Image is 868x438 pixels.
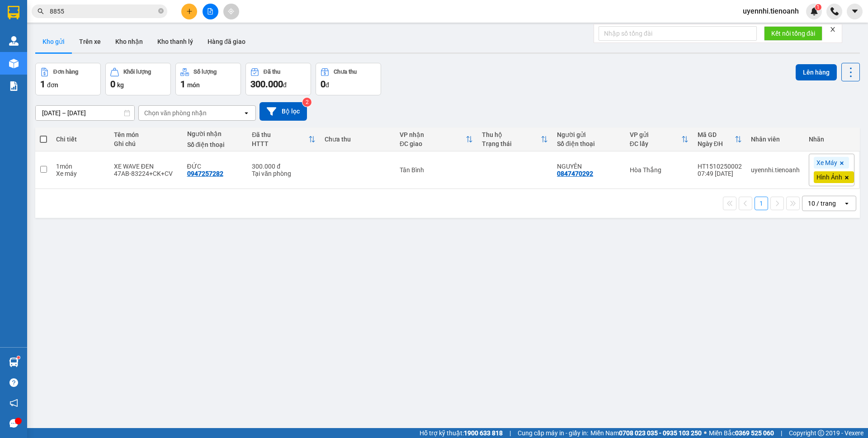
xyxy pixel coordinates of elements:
button: Đơn hàng1đơn [35,63,101,95]
img: phone-icon [830,7,839,15]
button: Đã thu300.000đ [245,63,311,95]
strong: 0369 525 060 [735,429,774,437]
div: 300.000 đ [252,163,316,170]
span: close-circle [158,7,164,16]
span: Xe Máy [816,159,837,167]
div: Tân Bình [400,166,473,174]
span: search [38,8,44,14]
th: Toggle SortBy [395,127,477,151]
img: warehouse-icon [9,59,19,68]
span: Hòa Thắng [67,5,110,14]
span: món [187,81,200,89]
div: Đã thu [252,131,308,138]
div: Chưa thu [325,136,391,143]
button: Kho gửi [35,31,72,52]
div: Thu hộ [482,131,541,138]
button: Chưa thu0đ [316,63,381,95]
button: Hàng đã giao [200,31,253,52]
span: aim [228,8,234,14]
span: close [830,26,836,33]
div: Chưa thu [334,69,357,75]
strong: 1900 633 818 [464,429,503,437]
span: Kết nối tổng đài [771,28,815,38]
strong: 0708 023 035 - 0935 103 250 [619,429,702,437]
button: Số lượng1món [175,63,241,95]
strong: Nhận: [5,52,160,76]
svg: open [243,109,250,117]
img: logo-vxr [8,6,19,19]
span: ⚪️ [704,431,707,435]
button: Kho thanh lý [150,31,200,52]
sup: 2 [302,98,311,107]
div: 0847470292 [557,170,593,177]
div: Người gửi [557,131,621,138]
svg: open [843,200,850,207]
button: Kho nhận [108,31,150,52]
th: Toggle SortBy [693,127,746,151]
th: Toggle SortBy [625,127,693,151]
span: question-circle [9,378,18,387]
div: Số điện thoại [187,141,243,148]
button: Kết nối tổng đài [764,26,822,41]
div: Tại văn phòng [252,170,316,177]
div: Nhân viên [751,136,800,143]
div: ĐC lấy [630,140,681,147]
span: kg [117,81,124,89]
sup: 1 [815,4,821,10]
sup: 1 [17,356,20,359]
button: Khối lượng0kg [105,63,171,95]
div: Người nhận [187,130,243,137]
span: message [9,419,18,428]
button: 1 [755,197,768,210]
span: close-circle [158,8,164,14]
img: icon-new-feature [810,7,818,15]
span: Hỗ trợ kỹ thuật: [420,428,503,438]
span: NGUYÊN - 0847470292 [51,16,129,24]
div: HT1510250002 [698,163,742,170]
span: uyennhi.tienoanh [736,5,806,17]
th: Toggle SortBy [477,127,552,151]
span: đ [283,81,287,89]
span: plus [186,8,193,14]
button: Lên hàng [796,64,837,80]
div: 07:49 [DATE] [698,170,742,177]
button: Trên xe [72,31,108,52]
input: Nhập số tổng đài [599,26,757,41]
span: copyright [818,430,824,436]
div: Hòa Thắng [630,166,689,174]
div: XE WAVE ĐEN [114,163,178,170]
div: Trạng thái [482,140,541,147]
div: Chi tiết [56,136,105,143]
div: Khối lượng [123,69,151,75]
div: Ngày ĐH [698,140,735,147]
span: | [509,428,511,438]
span: 1 [40,79,45,89]
div: Tên món [114,131,178,138]
span: đơn [47,81,58,89]
div: NGUYÊN [557,163,621,170]
div: Mã GD [698,131,735,138]
div: 47AB-83224+CK+CV [114,170,178,177]
input: Select a date range. [36,106,134,120]
span: | [781,428,782,438]
span: Hình Ảnh [816,173,842,181]
span: notification [9,399,18,407]
span: đ [325,81,329,89]
button: Bộ lọc [259,102,307,121]
div: Số lượng [193,69,217,75]
span: Tân Bình [67,52,160,76]
div: Ghi chú [114,140,178,147]
div: Xe máy [56,170,105,177]
th: Toggle SortBy [247,127,320,151]
span: 1 [816,4,820,10]
span: uyennhi.tienoanh - In: [51,26,165,42]
button: caret-down [847,4,863,19]
div: Đã thu [264,69,280,75]
div: VP gửi [630,131,681,138]
div: 10 / trang [808,199,836,208]
div: ĐC giao [400,140,466,147]
span: Miền Nam [590,428,702,438]
span: file-add [207,8,213,14]
div: Số điện thoại [557,140,621,147]
div: Nhãn [809,136,854,143]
